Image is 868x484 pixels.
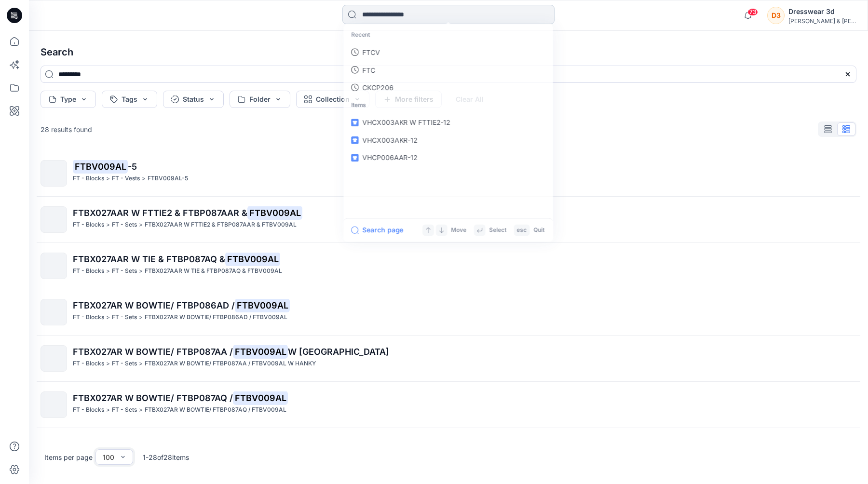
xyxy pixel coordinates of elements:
[112,174,140,184] p: FT - Vests
[128,161,137,172] span: -5
[451,225,466,235] p: Move
[148,174,188,184] p: FTBV009AL-5
[533,225,544,235] p: Quit
[363,82,393,93] p: CKCP206
[145,220,297,230] p: FTBX027AAR W FTTIE2 & FTBP087AAR & FTBV009AL
[489,225,506,235] p: Select
[35,386,862,424] a: FTBX027AR W BOWTIE/ FTBP087AQ /FTBV009ALFT - Blocks>FT - Sets>FTBX027AR W BOWTIE/ FTBP087AQ / FTB...
[363,119,451,127] span: VHCX003AKR W FTTIE2-12
[145,359,316,369] p: FTBX027AR W BOWTIE/ FTBP087AA / FTBV009AL W HANKY
[225,252,280,266] mark: FTBV009AL
[517,225,527,235] p: esc
[143,452,189,462] p: 1 - 28 of 28 items
[363,154,418,162] span: VHCP006AAR-12
[73,300,235,310] span: FTBX027AR W BOWTIE/ FTBP086AD /
[73,347,233,357] span: FTBX027AR W BOWTIE/ FTBP087AA /
[41,91,96,108] button: Type
[35,432,862,470] a: FTBX027AR W TIE/ FTBP087AA /FTBV009ALW [GEOGRAPHIC_DATA]FT - Blocks>FT - Sets>FTBX027AR W TIE/ FT...
[106,359,110,369] p: >
[747,8,758,16] span: 73
[363,136,418,144] span: VHCX003AKR-12
[145,405,286,415] p: FTBX027AR W BOWTIE/ FTBP087AQ / FTBV009AL
[345,26,551,43] p: Recent
[73,312,104,323] p: FT - Blocks
[233,345,288,358] mark: FTBV009AL
[363,65,376,75] p: FTC
[363,47,380,57] p: FTCV
[44,452,93,462] p: Items per page
[102,91,157,108] button: Tags
[35,201,862,239] a: FTBX027AAR W FTTIE2 & FTBP087AAR &FTBV009ALFT - Blocks>FT - Sets>FTBX027AAR W FTTIE2 & FTBP087AAR...
[288,347,389,357] span: W [GEOGRAPHIC_DATA]
[230,91,290,108] button: Folder
[345,149,551,167] a: VHCP006AAR-12
[106,405,110,415] p: >
[345,61,551,79] a: FTC
[35,247,862,285] a: FTBX027AAR W TIE & FTBP087AQ &FTBV009ALFT - Blocks>FT - Sets>FTBX027AAR W TIE & FTBP087AQ & FTBV0...
[296,91,369,108] button: Collection
[139,359,143,369] p: >
[112,312,137,323] p: FT - Sets
[163,91,224,108] button: Status
[112,405,137,415] p: FT - Sets
[103,452,114,462] div: 100
[106,174,110,184] p: >
[788,6,856,17] div: Dresswear 3d
[73,393,233,403] span: FTBX027AR W BOWTIE/ FTBP087AQ /
[139,220,143,230] p: >
[73,254,225,264] span: FTBX027AAR W TIE & FTBP087AQ &
[351,225,404,236] button: Search page
[35,339,862,377] a: FTBX027AR W BOWTIE/ FTBP087AA /FTBV009ALW [GEOGRAPHIC_DATA]FT - Blocks>FT - Sets>FTBX027AR W BOWT...
[142,174,146,184] p: >
[139,405,143,415] p: >
[106,266,110,276] p: >
[35,154,862,192] a: FTBV009AL-5FT - Blocks>FT - Vests>FTBV009AL-5
[345,79,551,96] a: CKCP206
[73,220,104,230] p: FT - Blocks
[106,220,110,230] p: >
[73,359,104,369] p: FT - Blocks
[112,266,137,276] p: FT - Sets
[345,131,551,149] a: VHCX003AKR-12
[112,220,137,230] p: FT - Sets
[145,266,282,276] p: FTBX027AAR W TIE & FTBP087AQ & FTBV009AL
[112,359,137,369] p: FT - Sets
[73,174,104,184] p: FT - Blocks
[73,160,128,173] mark: FTBV009AL
[41,124,92,134] p: 28 results found
[35,293,862,331] a: FTBX027AR W BOWTIE/ FTBP086AD /FTBV009ALFT - Blocks>FT - Sets>FTBX027AR W BOWTIE/ FTBP086AD / FTB...
[345,114,551,132] a: VHCX003AKR W FTTIE2-12
[345,96,551,114] p: Items
[106,312,110,323] p: >
[233,391,288,404] mark: FTBV009AL
[139,266,143,276] p: >
[767,7,785,24] div: D3
[139,312,143,323] p: >
[73,208,247,218] span: FTBX027AAR W FTTIE2 & FTBP087AAR &
[73,266,104,276] p: FT - Blocks
[33,39,864,66] h4: Search
[145,312,287,323] p: FTBX027AR W BOWTIE/ FTBP086AD / FTBV009AL
[235,298,290,312] mark: FTBV009AL
[788,17,856,25] div: [PERSON_NAME] & [PERSON_NAME]
[345,43,551,61] a: FTCV
[247,206,302,219] mark: FTBV009AL
[73,405,104,415] p: FT - Blocks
